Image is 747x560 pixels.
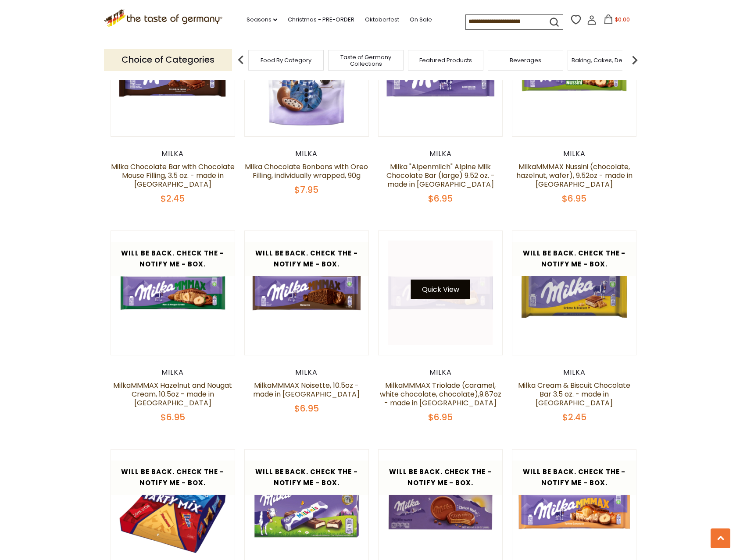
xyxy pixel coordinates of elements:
[253,380,360,399] a: MilkaMMMAX Noisette, 10.5oz - made in [GEOGRAPHIC_DATA]
[615,16,630,23] span: $0.00
[245,231,369,355] img: MilkaMMMAX
[104,49,232,71] p: Choice of Categories
[261,57,311,64] a: Food By Category
[380,380,501,408] a: MilkaMMMAX Triolade (caramel, white chocolate, chocolate),9.87oz - made in [GEOGRAPHIC_DATA]
[598,14,636,28] button: $0.00
[288,15,354,25] a: Christmas - PRE-ORDER
[111,162,235,189] a: Milka Chocolate Bar with Chocolate Mouse Filling, 3.5 oz. - made in [GEOGRAPHIC_DATA]
[161,411,185,423] span: $6.95
[378,368,503,377] div: Milka
[510,57,541,64] a: Beverages
[518,380,630,408] a: Milka Cream & Biscuit Chocolate Bar 3.5 oz. - made in [GEOGRAPHIC_DATA]
[379,231,503,355] img: MilkaMMMAX
[512,149,637,158] div: Milka
[161,192,185,205] span: $2.45
[562,411,586,423] span: $2.45
[428,192,453,205] span: $6.95
[386,162,495,189] a: Milka "Alpenmilch" Alpine Milk Chocolate Bar (large) 9.52 oz. - made in [GEOGRAPHIC_DATA]
[232,51,250,69] img: previous arrow
[244,149,369,158] div: Milka
[626,51,643,69] img: next arrow
[516,162,633,189] a: MilkaMMMAX Nussini (chocolate, hazelnut, wafer), 9.52oz - made in [GEOGRAPHIC_DATA]
[331,54,401,67] a: Taste of Germany Collections
[428,411,453,423] span: $6.95
[244,368,369,377] div: Milka
[245,162,368,181] a: Milka Chocolate Bonbons with Oreo Filling, individually wrapped, 90g
[113,380,232,408] a: MilkaMMMAX Hazelnut and Nougat Cream, 10.5oz - made in [GEOGRAPHIC_DATA]
[111,231,235,355] img: MilkaMMMAX
[111,368,236,377] div: Milka
[294,402,319,415] span: $6.95
[512,231,636,355] img: Milka
[512,368,637,377] div: Milka
[410,15,432,25] a: On Sale
[411,280,470,299] button: Quick View
[378,149,503,158] div: Milka
[247,15,277,25] a: Seasons
[111,149,236,158] div: Milka
[562,192,586,205] span: $6.95
[365,15,399,25] a: Oktoberfest
[419,57,472,64] a: Featured Products
[294,184,318,196] span: $7.95
[572,57,640,64] a: Baking, Cakes, Desserts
